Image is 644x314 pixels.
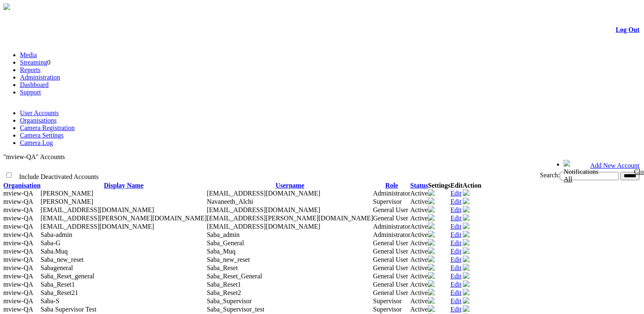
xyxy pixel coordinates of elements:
[41,281,75,288] span: Contact Method: SMS and Email
[410,189,428,198] td: Active
[373,214,411,222] td: General User
[207,198,253,205] span: Navaneeth_Alchi
[463,239,469,246] img: user-active-green-icon.svg
[428,231,435,237] img: camera24.png
[3,206,33,213] span: mview-QA
[564,160,570,167] img: bell24.png
[3,281,33,288] span: mview-QA
[20,66,41,73] a: Reports
[428,189,435,196] img: camera24.png
[463,214,469,221] img: user-active-green-icon.svg
[3,182,41,189] a: Organisation
[450,256,462,263] a: Edit
[463,306,469,313] a: Deactivate
[428,222,435,229] img: camera24.png
[41,306,97,313] span: Contact Method: SMS and Email
[41,289,78,296] span: Contact Method: SMS and Email
[20,109,59,116] a: User Accounts
[428,256,435,262] img: camera24.png
[450,206,462,213] a: Edit
[410,239,428,247] td: Active
[463,198,469,204] img: user-active-green-icon.svg
[373,206,411,214] td: General User
[207,206,321,213] span: rav+stealth@mview.com.au
[463,247,469,254] img: user-active-green-icon.svg
[207,223,321,230] span: rav@mview.com.au
[463,189,469,196] img: user-active-green-icon.svg
[463,264,469,271] img: user-active-green-icon.svg
[275,182,304,189] a: Username
[373,289,411,297] td: General User
[463,207,469,214] a: Deactivate
[450,223,462,230] a: Edit
[410,256,428,264] td: Active
[450,289,462,296] a: Edit
[450,281,462,288] a: Edit
[207,306,265,313] span: Saba_Supervisor_test
[207,239,244,246] span: Saba_General
[410,198,428,206] td: Active
[41,273,95,280] span: Contact Method: SMS and Email
[463,206,469,213] img: user-active-green-icon.svg
[3,256,33,263] span: mview-QA
[410,280,428,289] td: Active
[20,81,49,88] a: Dashboard
[3,264,33,271] span: mview-QA
[463,256,469,263] a: Deactivate
[463,298,469,305] a: Deactivate
[3,239,33,246] span: mview-QA
[3,153,65,160] span: "mview-QA" Accounts
[373,280,411,289] td: General User
[463,265,469,272] a: Deactivate
[410,289,428,297] td: Active
[450,190,462,197] a: Edit
[207,273,262,280] span: Saba_Reset_General
[373,239,411,247] td: General User
[428,239,435,246] img: camera24.png
[41,256,84,263] span: Contact Method: SMS and Email
[463,248,469,255] a: Deactivate
[3,190,33,197] span: mview-QA
[373,222,411,231] td: Administrator
[463,215,469,222] a: Deactivate
[3,273,33,280] span: mview-QA
[207,264,238,271] span: Saba_Reset
[41,215,207,222] span: Contact Method: SMS and Email
[20,59,47,66] a: Streaming
[463,272,469,279] img: user-active-green-icon.svg
[3,223,33,230] span: mview-QA
[41,190,93,197] span: Contact Method: SMS and Email
[410,182,428,189] a: Status
[207,231,240,238] span: Saba_admin
[3,231,33,238] span: mview-QA
[463,232,469,239] a: Deactivate
[450,273,462,280] a: Edit
[410,247,428,256] td: Active
[20,139,53,146] a: Camera Log
[463,281,469,288] a: Deactivate
[207,190,321,197] span: matt@mview.com.au
[450,182,462,189] th: Edit
[20,117,57,124] a: Organisations
[428,289,435,295] img: camera24.png
[410,231,428,239] td: Active
[410,297,428,305] td: Active
[450,306,462,313] a: Edit
[20,74,60,81] a: Administration
[428,214,435,221] img: camera24.png
[20,89,41,96] a: Support
[463,256,469,262] img: user-active-green-icon.svg
[373,198,411,206] td: Supervisor
[463,305,469,312] img: user-active-green-icon.svg
[373,256,411,264] td: General User
[3,289,33,296] span: mview-QA
[410,272,428,280] td: Active
[450,297,462,304] a: Edit
[410,214,428,222] td: Active
[428,297,435,304] img: camera24.png
[41,231,72,238] span: Contact Method: None
[463,190,469,197] a: Deactivate
[463,198,469,205] a: Deactivate
[564,168,623,183] div: Notifications
[20,51,37,58] a: Media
